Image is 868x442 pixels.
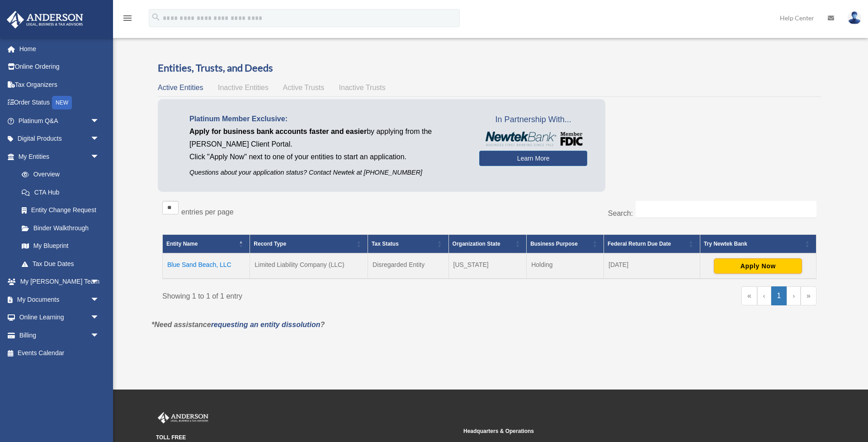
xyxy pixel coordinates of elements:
[4,11,86,29] img: Anderson Advisors Platinum Portal
[771,286,787,305] a: 1
[6,76,113,94] a: Tax Organizers
[211,321,321,328] a: requesting an entity dissolution
[530,241,578,247] span: Business Purpose
[90,147,108,166] span: arrow_drop_down
[704,238,802,249] div: Try Newtek Bank
[13,166,104,184] a: Overview
[801,286,816,305] a: Last
[604,234,700,253] th: Federal Return Due Date: Activate to sort
[6,40,113,58] a: Home
[166,241,198,247] span: Entity Name
[368,234,449,253] th: Tax Status: Activate to sort
[6,326,113,344] a: Billingarrow_drop_down
[90,130,108,148] span: arrow_drop_down
[527,253,604,279] td: Holding
[479,151,587,166] a: Learn More
[6,94,113,112] a: Order StatusNEW
[158,84,203,91] span: Active Entities
[6,309,113,327] a: Online Learningarrow_drop_down
[122,13,133,24] i: menu
[448,234,527,253] th: Organization State: Activate to sort
[189,113,466,125] p: Platinum Member Exclusive:
[250,234,368,253] th: Record Type: Activate to sort
[163,253,250,279] td: Blue Sand Beach, LLC
[6,344,113,362] a: Events Calendar
[90,112,108,130] span: arrow_drop_down
[6,112,113,130] a: Platinum Q&Aarrow_drop_down
[527,234,604,253] th: Business Purpose: Activate to sort
[151,12,161,22] i: search
[484,132,583,146] img: NewtekBankLogoSM.png
[6,273,113,291] a: My [PERSON_NAME] Teamarrow_drop_down
[13,237,108,255] a: My Blueprint
[163,234,250,253] th: Entity Name: Activate to invert sorting
[372,241,399,247] span: Tax Status
[787,286,801,305] a: Next
[181,208,234,216] label: entries per page
[6,130,113,148] a: Digital Productsarrow_drop_down
[156,412,210,424] img: Anderson Advisors Platinum Portal
[90,326,108,345] span: arrow_drop_down
[604,253,700,279] td: [DATE]
[463,427,764,436] small: Headquarters & Operations
[741,286,757,305] a: First
[479,113,587,127] span: In Partnership With...
[13,201,108,219] a: Entity Change Request
[608,241,671,247] span: Federal Return Due Date
[162,286,483,303] div: Showing 1 to 1 of 1 entry
[6,290,113,309] a: My Documentsarrow_drop_down
[158,61,821,75] h3: Entities, Trusts, and Deeds
[714,258,802,274] button: Apply Now
[453,241,500,247] span: Organization State
[254,241,286,247] span: Record Type
[189,125,466,151] p: by applying from the [PERSON_NAME] Client Portal.
[189,151,466,163] p: Click "Apply Now" next to one of your entities to start an application.
[339,84,386,91] span: Inactive Trusts
[448,253,527,279] td: [US_STATE]
[90,309,108,327] span: arrow_drop_down
[90,290,108,309] span: arrow_drop_down
[608,209,633,217] label: Search:
[283,84,325,91] span: Active Trusts
[90,273,108,291] span: arrow_drop_down
[13,219,108,237] a: Binder Walkthrough
[757,286,771,305] a: Previous
[6,58,113,76] a: Online Ordering
[250,253,368,279] td: Limited Liability Company (LLC)
[13,255,108,273] a: Tax Due Dates
[700,234,816,253] th: Try Newtek Bank : Activate to sort
[13,183,108,201] a: CTA Hub
[6,147,108,166] a: My Entitiesarrow_drop_down
[189,167,466,178] p: Questions about your application status? Contact Newtek at [PHONE_NUMBER]
[218,84,269,91] span: Inactive Entities
[189,128,367,135] span: Apply for business bank accounts faster and easier
[52,96,72,109] div: NEW
[151,321,325,328] em: *Need assistance ?
[122,16,133,24] a: menu
[368,253,449,279] td: Disregarded Entity
[848,11,861,24] img: User Pic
